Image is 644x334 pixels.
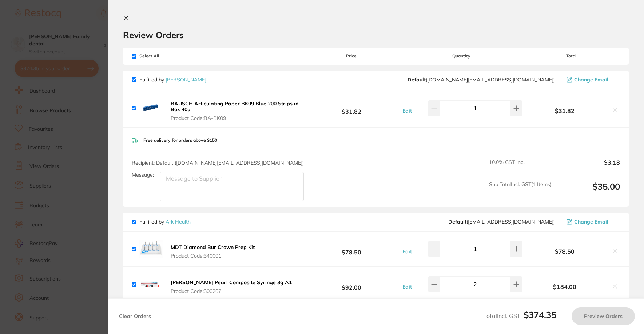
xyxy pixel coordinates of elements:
button: Edit [400,248,414,255]
b: $78.50 [303,242,400,256]
b: $184.00 [522,283,607,290]
button: Change Email [564,218,620,225]
b: Default [408,76,426,83]
button: BAUSCH Articulating Paper BK09 Blue 200 Strips in Box 40u Product Code:BA-BK09 [168,100,303,121]
span: Product Code: 340001 [171,253,255,259]
a: Ark Health [166,218,191,225]
span: customer.care@henryschein.com.au [408,77,555,83]
h2: Review Orders [123,29,629,40]
button: Change Email [564,76,620,83]
b: $31.82 [522,108,607,114]
a: [PERSON_NAME] [166,76,206,83]
b: $374.35 [524,309,556,320]
button: MDT Diamond Bur Crown Prep Kit Product Code:340001 [168,244,257,259]
span: Change Email [574,77,608,83]
span: Select All [132,53,204,59]
span: Change Email [574,219,608,225]
label: Message: [132,172,154,178]
img: Ymhpamh2aQ [139,237,163,261]
button: Clear Orders [117,307,153,325]
span: 10.0 % GST Incl. [489,159,552,175]
span: cch@arkhealth.com.au [448,219,555,225]
span: Product Code: BA-BK09 [171,115,301,121]
button: Edit [400,108,414,114]
span: Product Code: 300207 [171,288,292,294]
span: Sub Total Incl. GST ( 1 Items) [489,181,552,201]
img: b3M4cGJyZg [139,273,163,296]
b: [PERSON_NAME] Pearl Composite Syringe 3g A1 [171,279,292,286]
span: Quantity [400,53,522,59]
span: Total Incl. GST [483,312,556,319]
button: [PERSON_NAME] Pearl Composite Syringe 3g A1 Product Code:300207 [168,279,294,294]
p: Fulfilled by [139,77,206,83]
p: Free delivery for orders above $150 [143,138,217,143]
output: $3.18 [557,159,620,175]
b: BAUSCH Articulating Paper BK09 Blue 200 Strips in Box 40u [171,100,298,113]
span: Price [303,53,400,59]
img: cHoyNjB3Zg [139,97,163,120]
span: Total [522,53,620,59]
p: Fulfilled by [139,219,191,225]
b: $92.00 [303,278,400,291]
span: Recipient: Default ( [DOMAIN_NAME][EMAIL_ADDRESS][DOMAIN_NAME] ) [132,160,304,166]
b: MDT Diamond Bur Crown Prep Kit [171,244,255,250]
b: $78.50 [522,248,607,255]
button: Preview Orders [572,307,635,325]
b: Default [448,218,466,225]
b: $31.82 [303,101,400,115]
output: $35.00 [557,181,620,201]
button: Edit [400,283,414,290]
